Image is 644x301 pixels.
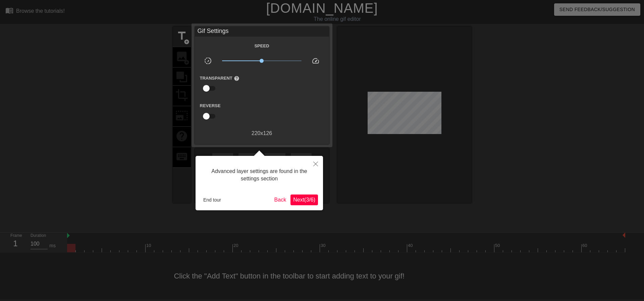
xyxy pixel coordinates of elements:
[272,195,289,205] button: Back
[290,195,318,205] button: Next
[293,197,315,203] span: Next ( 3 / 6 )
[201,195,224,205] button: End tour
[308,156,323,171] button: Close
[201,161,318,189] div: Advanced layer settings are found in the settings section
